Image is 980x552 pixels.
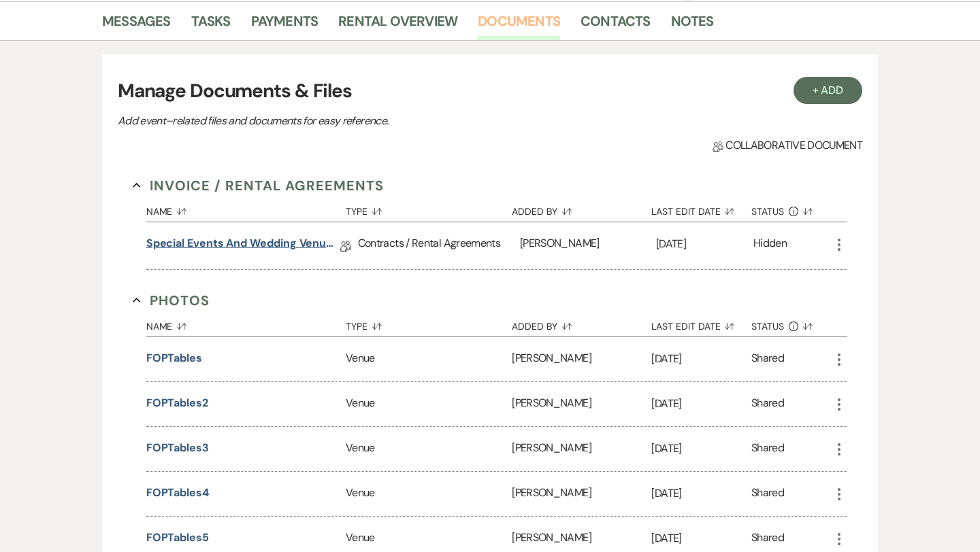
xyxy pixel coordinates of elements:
[146,235,340,256] a: Special Events and Wedding Venue Contract
[146,196,346,222] button: Name
[651,485,751,502] p: [DATE]
[346,472,512,516] div: Venue
[512,427,651,471] div: [PERSON_NAME]
[751,350,784,368] div: Shared
[751,196,831,222] button: Status
[751,311,831,337] button: Status
[751,395,784,413] div: Shared
[146,530,209,546] button: FOPTables5
[651,196,751,222] button: Last Edit Date
[651,530,751,547] p: [DATE]
[358,222,520,269] div: Contracts / Rental Agreements
[346,196,512,222] button: Type
[251,10,318,40] a: Payments
[651,440,751,458] p: [DATE]
[751,440,784,458] div: Shared
[520,222,656,269] div: [PERSON_NAME]
[346,382,512,426] div: Venue
[478,10,560,40] a: Documents
[794,77,863,104] button: + Add
[651,395,751,413] p: [DATE]
[751,322,784,331] span: Status
[346,337,512,381] div: Venue
[753,235,787,256] div: Hidden
[346,427,512,471] div: Venue
[146,350,202,366] button: FOPTables
[133,175,384,196] button: Invoice / Rental Agreements
[118,77,862,105] h3: Manage Documents & Files
[656,235,753,253] p: [DATE]
[512,311,651,337] button: Added By
[512,382,651,426] div: [PERSON_NAME]
[512,337,651,381] div: [PERSON_NAME]
[146,485,209,501] button: FOPTables4
[118,112,594,130] p: Add event–related files and documents for easy reference.
[346,311,512,337] button: Type
[146,395,208,411] button: FOPTables2
[751,485,784,503] div: Shared
[751,207,784,216] span: Status
[146,440,209,456] button: FOPTables3
[133,290,210,311] button: Photos
[512,472,651,516] div: [PERSON_NAME]
[751,530,784,548] div: Shared
[191,10,231,40] a: Tasks
[651,311,751,337] button: Last Edit Date
[671,10,714,40] a: Notes
[581,10,651,40] a: Contacts
[651,350,751,368] p: [DATE]
[102,10,171,40] a: Messages
[713,137,862,154] span: Collaborative document
[146,311,346,337] button: Name
[512,196,651,222] button: Added By
[338,10,457,40] a: Rental Overview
